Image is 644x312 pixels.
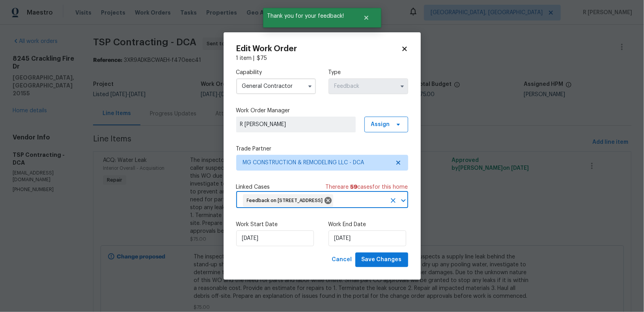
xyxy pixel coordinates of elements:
[355,253,408,267] button: Save Changes
[236,54,408,62] div: 1 item |
[398,195,409,206] button: Open
[236,230,314,246] input: M/D/YYYY
[353,10,379,26] button: Close
[257,56,267,61] span: $ 75
[243,159,390,167] span: MG CONSTRUCTION & REMODELING LLC - DCA
[236,183,270,191] span: Linked Cases
[247,197,326,204] span: Feedback on [STREET_ADDRESS]
[371,121,390,128] span: Assign
[351,184,358,190] span: 59
[332,255,352,265] span: Cancel
[398,82,407,91] button: Show options
[236,145,408,153] label: Trade Partner
[263,8,353,24] span: Thank you for your feedback!
[362,255,402,265] span: Save Changes
[329,78,408,94] input: Select...
[236,107,408,115] label: Work Order Manager
[236,69,316,76] label: Capability
[243,194,333,207] div: Feedback on [STREET_ADDRESS]
[329,230,406,246] input: M/D/YYYY
[329,221,408,228] label: Work End Date
[240,121,352,128] span: R [PERSON_NAME]
[329,69,408,76] label: Type
[326,183,408,191] span: There are case s for this home
[236,45,401,53] h2: Edit Work Order
[236,78,316,94] input: Select...
[236,221,316,228] label: Work Start Date
[305,82,315,91] button: Show options
[329,253,355,267] button: Cancel
[388,195,399,206] button: Clear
